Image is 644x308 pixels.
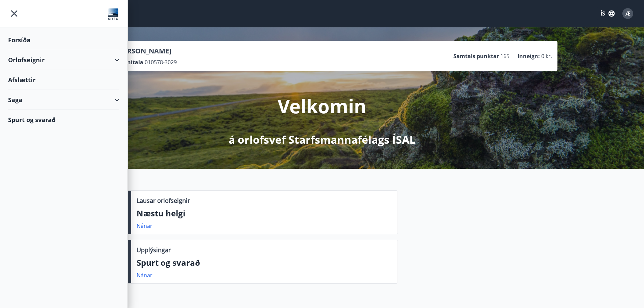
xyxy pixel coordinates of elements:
[597,7,618,20] button: ÍS
[453,52,499,60] p: Samtals punktar
[137,257,392,268] p: Spurt og svarað
[8,50,119,70] div: Orlofseignir
[107,7,119,21] img: union_logo
[229,132,415,147] p: á orlofsvef Starfsmannafélags ÍSAL
[625,10,630,17] span: Æ
[137,196,190,205] p: Lausar orlofseignir
[137,271,152,279] a: Nánar
[8,7,20,20] button: menu
[8,110,119,129] div: Spurt og svarað
[620,5,636,22] button: Æ
[541,52,552,60] span: 0 kr.
[145,58,177,66] span: 010578-3029
[8,30,119,50] div: Forsíða
[278,93,366,119] p: Velkomin
[137,222,152,230] a: Nánar
[117,58,143,66] p: Kennitala
[117,46,177,56] p: [PERSON_NAME]
[500,52,509,60] span: 165
[518,52,540,60] p: Inneign :
[8,90,119,110] div: Saga
[8,70,119,90] div: Afslættir
[137,245,171,254] p: Upplýsingar
[137,208,392,219] p: Næstu helgi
